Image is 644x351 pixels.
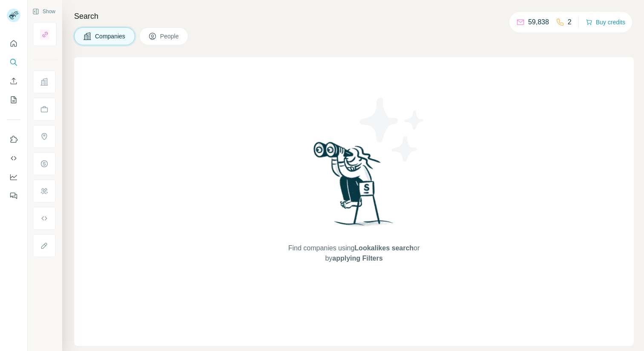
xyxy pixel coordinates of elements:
p: 59,838 [528,17,549,27]
button: Show [26,5,61,18]
button: Quick start [7,36,20,51]
span: Find companies using or by [286,243,422,264]
img: Surfe Illustration - Stars [354,91,431,168]
button: Feedback [7,188,20,203]
p: 2 [568,17,572,27]
button: Search [7,55,20,70]
h4: Search [74,10,634,22]
button: Enrich CSV [7,73,20,89]
span: Lookalikes search [354,244,414,252]
button: Use Surfe on LinkedIn [7,132,20,147]
button: Use Surfe API [7,151,20,166]
span: applying Filters [332,255,382,262]
span: People [160,32,180,41]
button: Buy credits [586,16,625,28]
span: Companies [95,32,126,41]
button: My lists [7,92,20,107]
img: Surfe Illustration - Woman searching with binoculars [310,139,398,235]
button: Dashboard [7,169,20,185]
